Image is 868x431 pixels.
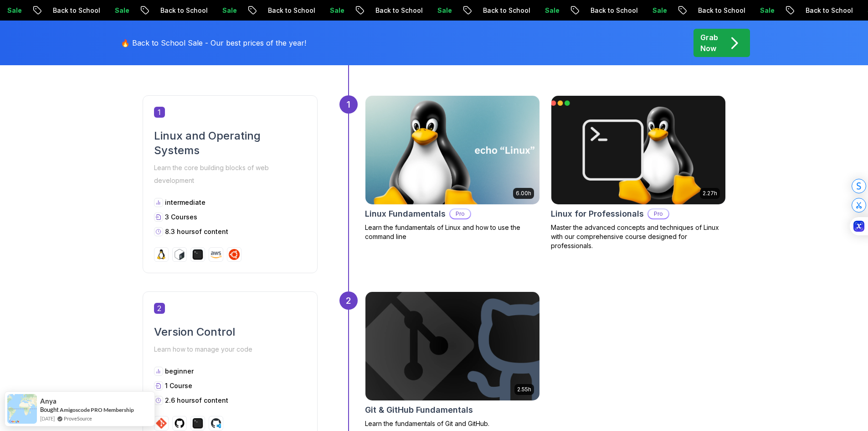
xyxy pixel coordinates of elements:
[165,396,228,405] p: 2.6 hours of content
[475,6,537,15] p: Back to School
[429,6,458,15] p: Sale
[752,6,781,15] p: Sale
[648,209,668,218] p: Pro
[154,129,306,158] h2: Linux and Operating Systems
[551,223,726,250] p: Master the advanced concepts and techniques of Linux with our comprehensive course designed for p...
[154,107,165,118] span: 1
[152,6,214,15] p: Back to School
[322,6,351,15] p: Sale
[797,6,859,15] p: Back to School
[174,249,185,260] img: bash logo
[165,382,192,389] span: 1 Course
[582,6,644,15] p: Back to School
[192,418,203,429] img: terminal logo
[121,37,306,48] p: 🔥 Back to School Sale - Our best prices of the year!
[517,386,531,393] p: 2.55h
[174,418,185,429] img: github logo
[154,343,306,356] p: Learn how to manage your code
[365,292,539,400] img: Git & GitHub Fundamentals card
[7,394,37,424] img: provesource social proof notification image
[365,419,540,428] p: Learn the fundamentals of Git and GitHub.
[154,161,306,187] p: Learn the core building blocks of web development
[339,95,358,114] div: 1
[700,32,718,54] p: Grab Now
[211,249,221,260] img: aws logo
[450,209,470,218] p: Pro
[537,6,566,15] p: Sale
[192,249,203,260] img: terminal logo
[165,213,197,221] span: 3 Courses
[516,190,531,197] p: 6.00h
[551,95,726,250] a: Linux for Professionals card2.27hLinux for ProfessionalsProMaster the advanced concepts and techn...
[214,6,243,15] p: Sale
[107,6,136,15] p: Sale
[551,96,725,204] img: Linux for Professionals card
[551,208,644,220] h2: Linux for Professionals
[165,367,194,376] p: beginner
[365,96,539,204] img: Linux Fundamentals card
[260,6,322,15] p: Back to School
[40,406,59,413] span: Bought
[154,325,306,339] h2: Version Control
[40,397,56,405] span: Anya
[60,406,134,413] a: Amigoscode PRO Membership
[365,208,446,220] h2: Linux Fundamentals
[154,303,165,314] span: 2
[156,249,167,260] img: linux logo
[165,198,205,207] p: intermediate
[165,227,228,236] p: 8.3 hours of content
[339,291,358,310] div: 2
[365,404,473,416] h2: Git & GitHub Fundamentals
[365,95,540,241] a: Linux Fundamentals card6.00hLinux FundamentalsProLearn the fundamentals of Linux and how to use t...
[367,6,429,15] p: Back to School
[365,223,540,241] p: Learn the fundamentals of Linux and how to use the command line
[45,6,107,15] p: Back to School
[644,6,673,15] p: Sale
[690,6,752,15] p: Back to School
[365,291,540,428] a: Git & GitHub Fundamentals card2.55hGit & GitHub FundamentalsLearn the fundamentals of Git and Git...
[64,415,92,422] a: ProveSource
[229,249,240,260] img: ubuntu logo
[156,418,167,429] img: git logo
[40,415,55,422] span: [DATE]
[703,190,717,197] p: 2.27h
[211,418,221,429] img: codespaces logo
